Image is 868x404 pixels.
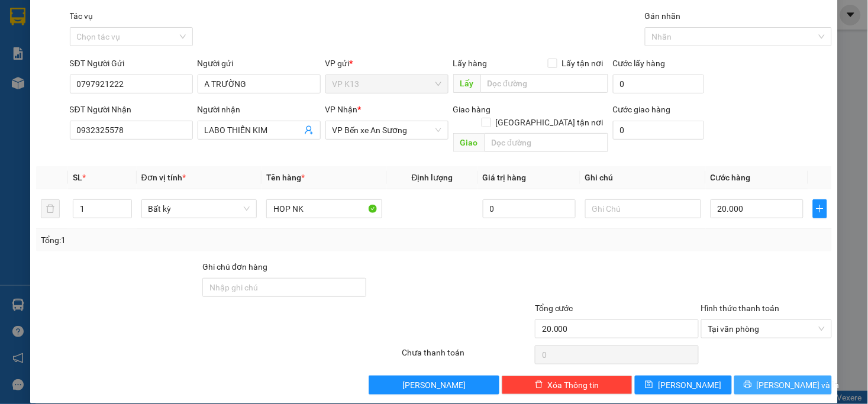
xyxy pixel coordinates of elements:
[485,133,608,152] input: Dọc đường
[613,75,704,93] input: Cước lấy hàng
[645,11,681,21] label: Gán nhãn
[266,173,305,182] span: Tên hàng
[149,200,250,218] span: Bất kỳ
[734,376,832,395] button: printer[PERSON_NAME] và In
[70,103,193,116] div: SĐT Người Nhận
[701,303,780,313] label: Hình thức thanh toán
[70,11,93,21] label: Tác vụ
[757,379,840,392] span: [PERSON_NAME] và In
[453,105,491,114] span: Giao hàng
[502,376,633,395] button: deleteXóa Thông tin
[535,303,573,313] span: Tổng cước
[198,57,321,70] div: Người gửi
[141,173,186,182] span: Đơn vị tính
[41,234,335,247] div: Tổng: 1
[645,380,653,390] span: save
[635,376,733,395] button: save[PERSON_NAME]
[304,125,314,135] span: user-add
[814,204,827,214] span: plus
[325,57,448,70] div: VP gửi
[202,278,366,297] input: Ghi chú đơn hàng
[401,346,534,367] div: Chưa thanh toán
[412,173,453,182] span: Định lượng
[613,121,704,140] input: Cước giao hàng
[202,262,267,272] label: Ghi chú đơn hàng
[369,376,499,395] button: [PERSON_NAME]
[480,74,608,93] input: Dọc đường
[585,199,701,218] input: Ghi Chú
[483,199,576,218] input: 0
[580,166,706,189] th: Ghi chú
[70,57,193,70] div: SĐT Người Gửi
[708,320,825,338] span: Tại văn phòng
[198,103,321,116] div: Người nhận
[535,380,543,390] span: delete
[613,105,671,114] label: Cước giao hàng
[266,199,382,218] input: VD: Bàn, Ghế
[325,105,358,114] span: VP Nhận
[711,173,751,182] span: Cước hàng
[658,379,721,392] span: [PERSON_NAME]
[333,121,441,139] span: VP Bến xe An Sương
[402,379,466,392] span: [PERSON_NAME]
[483,173,527,182] span: Giá trị hàng
[41,199,60,218] button: delete
[333,75,441,93] span: VP K13
[744,380,752,390] span: printer
[453,133,485,152] span: Giao
[491,116,608,129] span: [GEOGRAPHIC_DATA] tận nơi
[557,57,608,70] span: Lấy tận nơi
[548,379,599,392] span: Xóa Thông tin
[813,199,827,218] button: plus
[73,173,82,182] span: SL
[613,59,666,68] label: Cước lấy hàng
[453,59,488,68] span: Lấy hàng
[453,74,480,93] span: Lấy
